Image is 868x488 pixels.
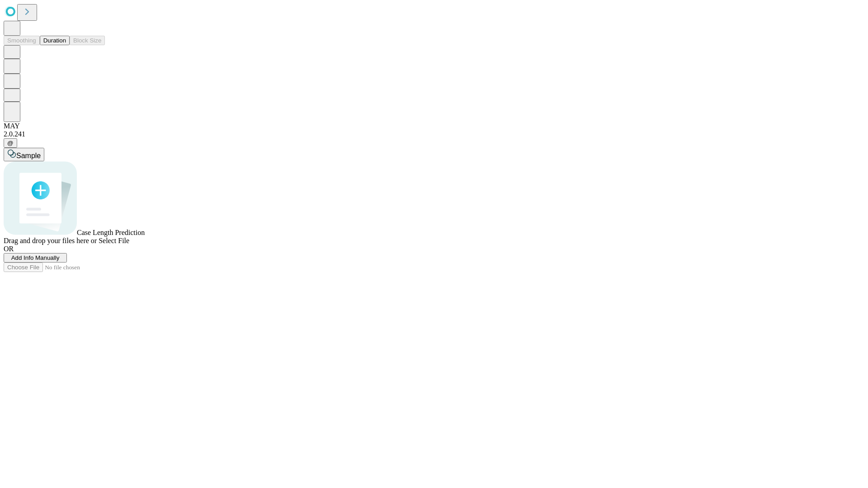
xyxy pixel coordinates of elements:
[4,237,97,244] span: Drag and drop your files here or
[70,36,105,45] button: Block Size
[4,122,864,130] div: MAY
[4,36,40,45] button: Smoothing
[7,140,14,146] span: @
[11,254,60,261] span: Add Info Manually
[4,138,17,148] button: @
[16,152,41,160] span: Sample
[4,130,864,138] div: 2.0.241
[99,237,129,244] span: Select File
[4,253,67,263] button: Add Info Manually
[40,36,70,45] button: Duration
[77,229,145,236] span: Case Length Prediction
[4,245,14,253] span: OR
[4,148,44,161] button: Sample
